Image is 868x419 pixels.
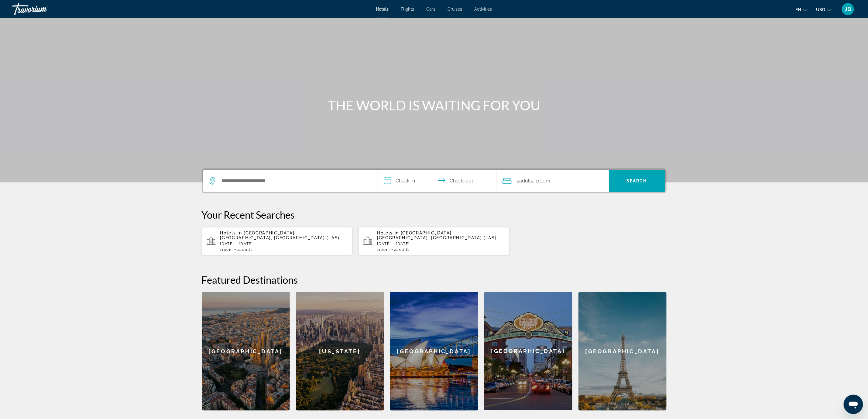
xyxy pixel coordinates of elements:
a: Sydney[GEOGRAPHIC_DATA] [390,292,478,410]
span: JB [845,6,851,12]
div: Search widget [203,170,665,192]
div: [GEOGRAPHIC_DATA] [484,292,572,410]
span: [GEOGRAPHIC_DATA], [GEOGRAPHIC_DATA], [GEOGRAPHIC_DATA] (LAS) [377,230,497,240]
a: San Diego[GEOGRAPHIC_DATA] [484,292,572,410]
a: Barcelona[GEOGRAPHIC_DATA] [202,292,290,410]
button: Travelers: 2 adults, 0 children [496,170,609,192]
a: Paris[GEOGRAPHIC_DATA] [578,292,667,410]
a: Cars [427,7,436,12]
input: Search hotel destination [221,176,369,185]
button: Search [609,170,665,192]
a: New York[US_STATE] [296,292,384,410]
button: Select check in and out date [378,170,496,192]
p: Your Recent Searches [202,209,667,221]
a: Travorium [12,1,73,17]
span: [GEOGRAPHIC_DATA], [GEOGRAPHIC_DATA], [GEOGRAPHIC_DATA] (LAS) [220,230,340,240]
span: Adults [396,248,410,252]
p: [DATE] - [DATE] [377,242,505,246]
div: [US_STATE] [296,292,384,410]
button: User Menu [840,3,856,16]
a: Cruises [448,7,462,12]
span: 1 [220,248,233,252]
span: Room [379,248,390,252]
span: Adults [520,178,533,184]
button: Hotels in [GEOGRAPHIC_DATA], [GEOGRAPHIC_DATA], [GEOGRAPHIC_DATA] (LAS)[DATE] - [DATE]1Room2Adults [202,227,353,255]
button: Hotels in [GEOGRAPHIC_DATA], [GEOGRAPHIC_DATA], [GEOGRAPHIC_DATA] (LAS)[DATE] - [DATE]1Room2Adults [359,227,509,255]
span: 2 [237,248,253,252]
span: 1 [377,248,390,252]
span: Room [222,248,233,252]
h1: THE WORLD IS WAITING FOR YOU [320,97,548,113]
span: USD [816,7,825,12]
iframe: Button to launch messaging window [844,395,863,414]
p: [DATE] - [DATE] [220,242,348,246]
a: Flights [401,7,414,12]
span: Search [626,178,647,183]
a: Activities [475,7,492,12]
a: Hotels [376,7,389,12]
h2: Featured Destinations [202,274,667,286]
div: [GEOGRAPHIC_DATA] [390,292,478,410]
div: [GEOGRAPHIC_DATA] [202,292,290,410]
span: Adults [240,248,253,252]
span: 2 [394,248,410,252]
span: , 1 [533,177,551,185]
span: Hotels in [220,230,242,235]
span: 2 [517,177,533,185]
div: [GEOGRAPHIC_DATA] [578,292,667,410]
span: en [795,7,801,12]
button: Change language [795,5,807,14]
span: Hotels in [377,230,399,235]
span: Room [538,178,551,184]
button: Change currency [816,5,831,14]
